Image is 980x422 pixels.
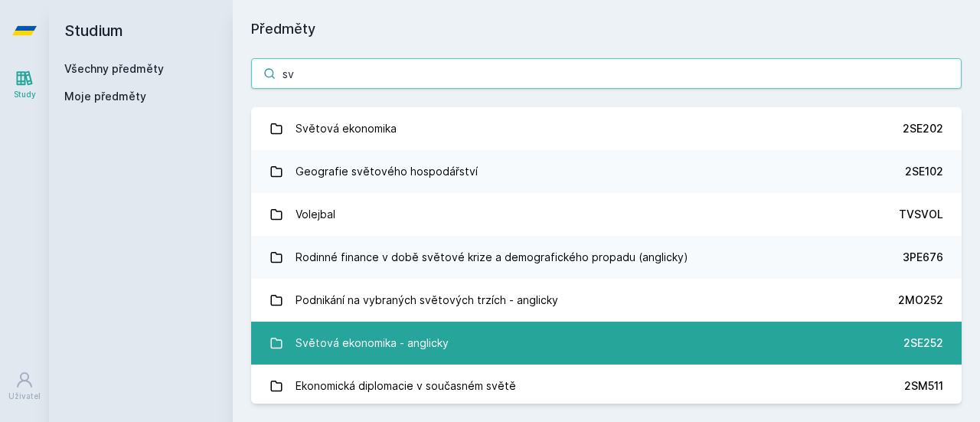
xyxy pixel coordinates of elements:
div: 2MO252 [898,293,943,308]
input: Název nebo ident předmětu… [251,58,962,89]
div: 3PE676 [903,250,943,265]
div: Geografie světového hospodářství [296,156,478,187]
div: Ekonomická diplomacie v současném světě [296,371,516,401]
a: Rodinné finance v době světové krize a demografického propadu (anglicky) 3PE676 [251,236,962,279]
a: Všechny předměty [64,62,164,75]
div: Rodinné finance v době světové krize a demografického propadu (anglicky) [296,242,688,273]
div: Světová ekonomika [296,113,397,144]
div: 2SE252 [903,335,943,351]
div: 2SE202 [903,121,943,136]
a: Ekonomická diplomacie v současném světě 2SM511 [251,365,962,407]
div: Uživatel [8,391,41,402]
div: 2SM511 [904,378,943,394]
span: Moje předměty [64,89,146,104]
div: Podnikání na vybraných světových trzích - anglicky [296,285,558,316]
a: Volejbal TVSVOL [251,193,962,236]
div: Světová ekonomika - anglicky [296,328,449,358]
div: Volejbal [296,199,335,230]
a: Study [3,61,46,108]
a: Uživatel [3,363,46,410]
a: Světová ekonomika 2SE202 [251,107,962,150]
div: 2SE102 [905,164,943,179]
a: Podnikání na vybraných světových trzích - anglicky 2MO252 [251,279,962,322]
div: Study [14,89,36,100]
a: Geografie světového hospodářství 2SE102 [251,150,962,193]
div: TVSVOL [899,207,943,222]
a: Světová ekonomika - anglicky 2SE252 [251,322,962,365]
h1: Předměty [251,18,962,40]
